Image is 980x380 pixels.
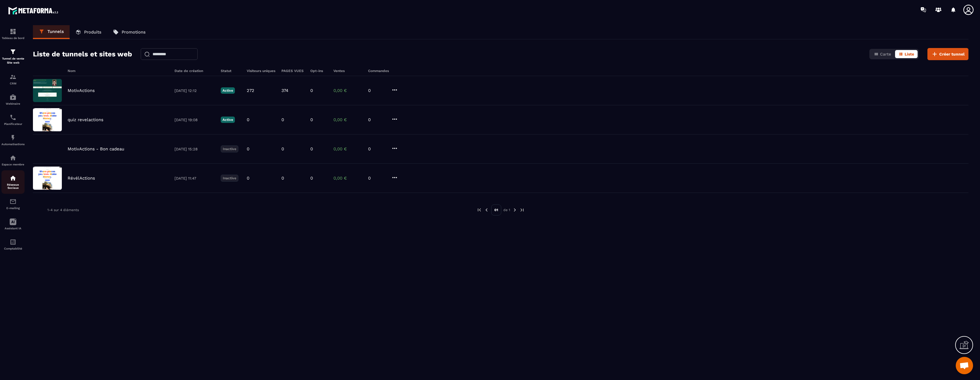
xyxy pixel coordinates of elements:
img: formation [10,28,16,35]
a: schedulerschedulerPlanificateur [1,110,25,130]
img: next [519,207,525,213]
h6: Opt-ins [310,69,328,73]
p: Tableau de bord [1,36,25,40]
button: Carte [871,50,894,58]
p: Planificateur [1,122,25,126]
img: image [33,137,51,143]
img: prev [477,207,482,213]
p: Tunnels [47,29,64,34]
p: [DATE] 12:12 [175,88,215,93]
button: Liste [895,50,918,58]
p: Réseaux Sociaux [1,183,25,189]
p: 1-4 sur 4 éléments [47,208,79,212]
p: Assistant IA [1,227,25,230]
h6: Commandes [368,69,389,73]
a: emailemailE-mailing [1,194,25,214]
p: 0,00 € [333,117,362,122]
p: 0 [281,176,284,181]
p: 0,00 € [333,88,362,93]
img: automations [10,94,16,101]
span: Créer tunnel [939,51,965,57]
p: 0 [281,117,284,122]
a: formationformationCRM [1,69,25,89]
p: CRM [1,82,25,85]
a: formationformationTableau de bord [1,24,25,44]
p: Produits [84,29,101,35]
p: Promotions [122,29,146,35]
img: formation [10,73,16,80]
p: Inactive [221,145,238,152]
img: image [33,167,62,190]
span: Carte [880,52,891,56]
img: automations [10,154,16,161]
img: email [10,198,16,205]
img: social-network [10,175,16,182]
p: 0 [310,88,313,93]
p: 0 [310,146,313,152]
button: Créer tunnel [927,48,968,60]
p: 0 [247,176,249,181]
p: RévélActions [68,176,95,181]
a: accountantaccountantComptabilité [1,234,25,254]
img: image [33,108,62,131]
p: Automatisations [1,143,25,146]
h6: PAGES VUES [281,69,305,73]
h6: Nom [68,69,169,73]
p: E-mailing [1,206,25,210]
p: MotivActions [68,88,95,93]
h2: Liste de tunnels et sites web [33,48,132,60]
img: automations [10,134,16,141]
img: image [33,79,62,102]
a: automationsautomationsWebinaire [1,89,25,110]
p: MotivActions - Bon cadeau [68,146,124,152]
img: prev [484,207,489,213]
span: Liste [905,52,914,56]
p: 0 [281,146,284,152]
img: accountant [10,239,16,246]
p: Espace membre [1,163,25,166]
p: 0 [247,146,249,152]
p: Inactive [221,175,238,182]
p: 0 [368,88,385,93]
p: 0 [368,146,385,152]
h6: Ventes [333,69,362,73]
p: 374 [281,88,288,93]
a: Promotions [107,25,151,39]
p: [DATE] 11:47 [175,176,215,180]
p: 0,00 € [333,146,362,152]
a: formationformationTunnel de vente Site web [1,44,25,69]
p: 0 [368,176,385,181]
p: 0,00 € [333,176,362,181]
div: Ouvrir le chat [956,357,973,374]
a: social-networksocial-networkRéseaux Sociaux [1,170,25,194]
img: formation [10,48,16,55]
a: automationsautomationsAutomatisations [1,130,25,150]
p: [DATE] 15:28 [175,147,215,151]
p: Active [221,87,235,94]
img: next [512,207,517,213]
p: 01 [491,204,501,215]
p: 0 [310,117,313,122]
h6: Statut [221,69,241,73]
h6: Date de création [175,69,215,73]
p: Comptabilité [1,247,25,250]
a: Tunnels [33,25,70,39]
h6: Visiteurs uniques [247,69,276,73]
img: logo [8,5,60,16]
p: [DATE] 19:08 [175,118,215,122]
p: quiz revelactions [68,117,103,122]
a: Produits [70,25,107,39]
p: 0 [368,117,385,122]
p: de 1 [503,208,510,212]
a: automationsautomationsEspace membre [1,150,25,170]
a: Assistant IA [1,214,25,234]
p: 0 [247,117,249,122]
p: Active [221,117,235,123]
p: 272 [247,88,254,93]
p: Tunnel de vente Site web [1,57,25,65]
p: Webinaire [1,102,25,105]
img: scheduler [10,114,16,121]
p: 0 [310,176,313,181]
